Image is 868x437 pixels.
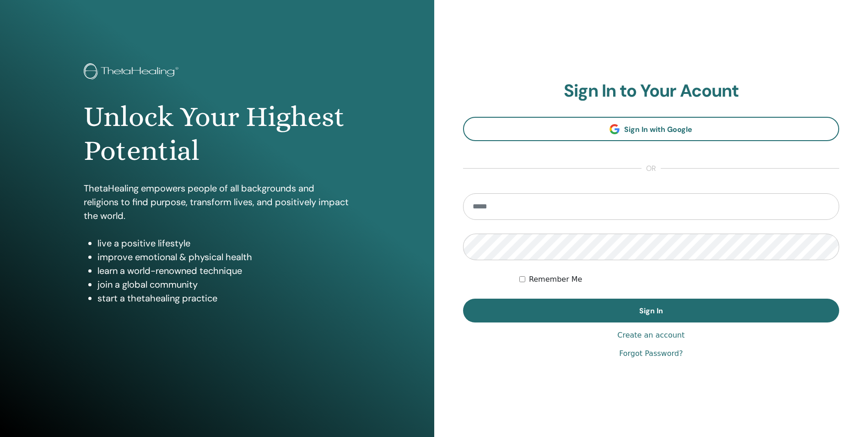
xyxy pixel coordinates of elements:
[463,299,840,322] button: Sign In
[84,100,350,168] h1: Unlock Your Highest Potential
[617,330,685,341] a: Create an account
[97,291,350,305] li: start a thetahealing practice
[529,274,582,285] label: Remember Me
[519,274,839,285] div: Keep me authenticated indefinitely or until I manually logout
[97,236,350,250] li: live a positive lifestyle
[84,181,350,223] p: ThetaHealing empowers people of all backgrounds and religions to find purpose, transform lives, a...
[463,81,840,102] h2: Sign In to Your Acount
[619,348,683,359] a: Forgot Password?
[642,163,661,174] span: or
[97,278,350,291] li: join a global community
[97,264,350,278] li: learn a world-renowned technique
[639,306,663,316] span: Sign In
[624,125,692,134] span: Sign In with Google
[463,117,840,141] a: Sign In with Google
[97,250,350,264] li: improve emotional & physical health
